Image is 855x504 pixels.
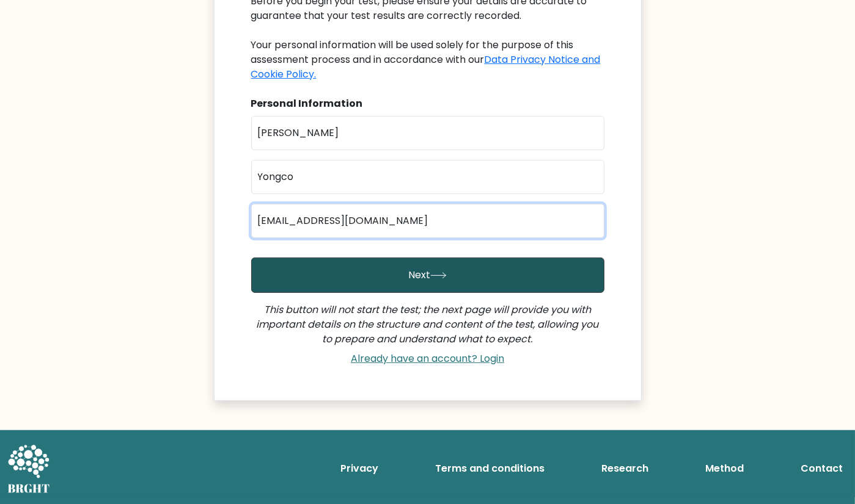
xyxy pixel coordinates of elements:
[700,456,749,481] a: Method
[251,204,604,238] input: Email
[251,96,604,111] div: Personal Information
[430,456,549,481] a: Terms and conditions
[796,456,848,481] a: Contact
[336,456,383,481] a: Privacy
[251,52,601,81] a: Data Privacy Notice and Cookie Policy.
[346,351,509,365] a: Already have an account? Login
[251,116,604,150] input: First name
[251,257,604,293] button: Next
[251,160,604,194] input: Last name
[596,456,653,481] a: Research
[257,303,599,346] i: This button will not start the test; the next page will provide you with important details on the...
